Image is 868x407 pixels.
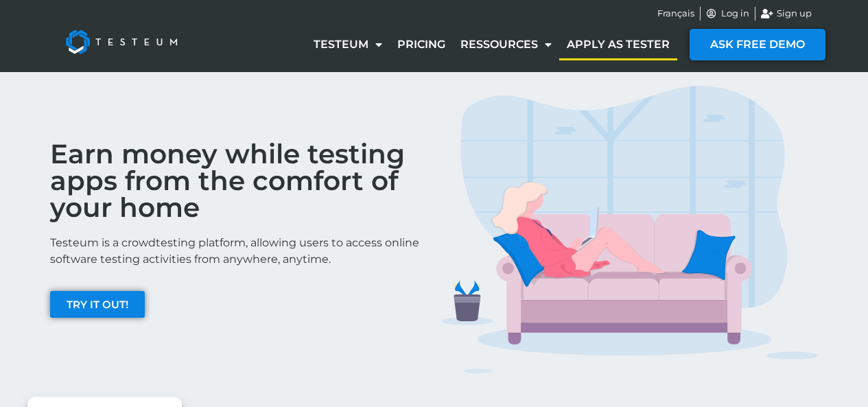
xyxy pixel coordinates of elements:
[773,7,812,21] span: Sign up
[390,29,453,60] a: Pricing
[50,14,193,69] img: Testeum Logo - Application crowdtesting platform
[67,299,128,310] span: TRY IT OUT!
[718,7,749,21] span: Log in
[657,7,694,21] a: Français
[306,29,390,60] a: Testeum
[690,29,825,60] a: ASK FREE DEMO
[50,141,427,221] h2: Earn money while testing apps from the comfort of your home
[306,29,677,60] nav: Menu
[706,7,750,21] a: Log in
[453,29,559,60] a: Ressources
[50,291,145,318] a: TRY IT OUT!
[761,7,812,21] a: Sign up
[50,235,427,268] p: Testeum is a crowdtesting platform, allowing users to access online software testing activities f...
[441,86,819,374] img: TESTERS IMG 1
[710,39,805,50] span: ASK FREE DEMO
[559,29,677,60] a: Apply as tester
